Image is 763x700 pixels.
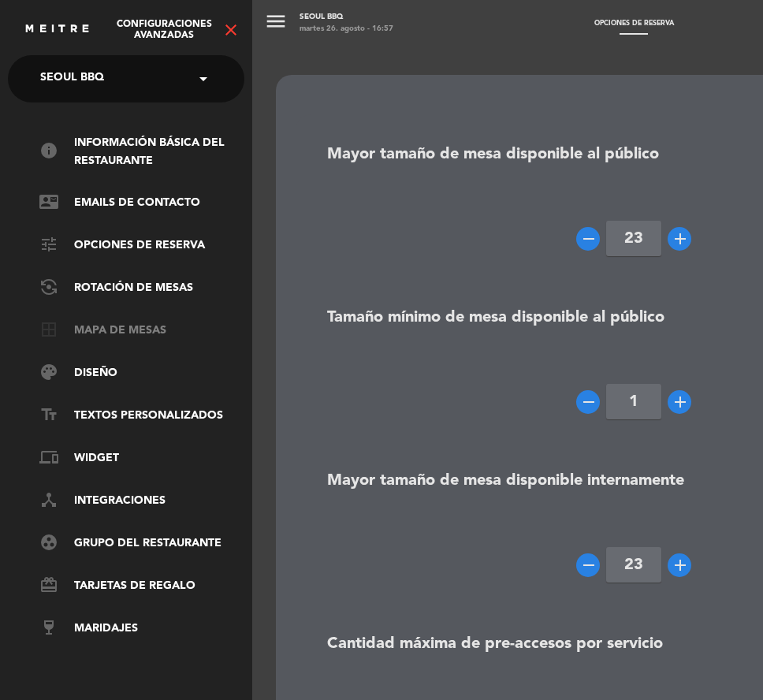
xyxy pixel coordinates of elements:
i: device_hub [39,490,58,509]
a: Diseño [39,364,244,383]
a: Información básica del restaurante [39,134,244,170]
a: Textos Personalizados [39,407,244,426]
a: Rotación de Mesas [39,279,244,298]
i: wine_bar [39,618,58,637]
a: Grupo del restaurante [39,534,244,553]
a: Widget [39,449,244,468]
a: Integraciones [39,492,244,511]
i: palette [39,363,58,382]
i: card_giftcard [39,575,58,594]
span: Configuraciones avanzadas [106,19,221,41]
span: Seoul bbq [40,62,104,95]
a: Tarjetas de regalo [39,577,244,596]
a: Opciones de reserva [39,236,244,255]
i: info [39,141,58,160]
i: flip_camera_android [39,277,58,296]
i: border_all [39,320,58,339]
i: text_fields [39,405,58,424]
i: close [221,20,240,39]
a: Maridajes [39,620,244,639]
i: phonelink [39,448,58,467]
i: tune [39,235,58,254]
img: MEITRE [24,24,91,35]
a: Mapa de mesas [39,322,244,341]
a: Emails de Contacto [39,194,244,213]
i: contact_mail [39,192,58,211]
i: group_work [39,533,58,552]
